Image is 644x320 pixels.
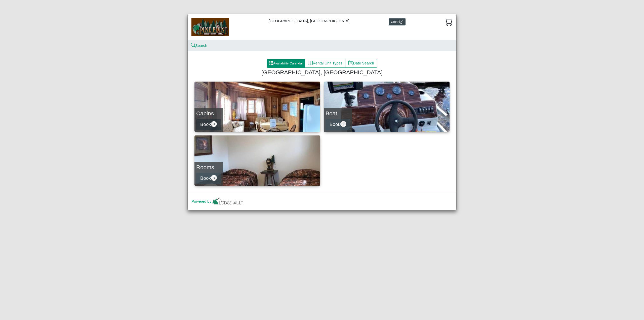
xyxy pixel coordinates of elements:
[211,175,217,181] svg: arrow right circle fill
[348,60,353,65] svg: calendar date
[211,121,217,127] svg: arrow right circle fill
[269,61,273,65] svg: grid3x3 gap fill
[188,14,456,40] div: [GEOGRAPHIC_DATA], [GEOGRAPHIC_DATA]
[191,44,195,47] svg: search
[305,59,345,68] button: bookRental Unit Types
[196,164,221,171] h4: Rooms
[211,196,244,207] img: lv-small.ca335149.png
[196,173,221,184] button: Bookarrow right circle fill
[191,18,229,36] img: b144ff98-a7e1-49bd-98da-e9ae77355310.jpg
[345,59,377,68] button: calendar dateDate Search
[399,20,403,24] svg: x circle
[196,119,221,130] button: Bookarrow right circle fill
[389,18,406,25] button: Closex circle
[196,69,448,76] h4: [GEOGRAPHIC_DATA], [GEOGRAPHIC_DATA]
[326,110,350,117] h4: Boat
[340,121,346,127] svg: arrow right circle fill
[326,119,350,130] button: Bookarrow right circle fill
[191,43,207,48] a: searchSearch
[191,199,244,203] a: Powered by
[267,59,305,68] button: grid3x3 gap fillAvailability Calendar
[445,18,453,26] svg: cart
[196,110,221,117] h4: Cabins
[308,60,313,65] svg: book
